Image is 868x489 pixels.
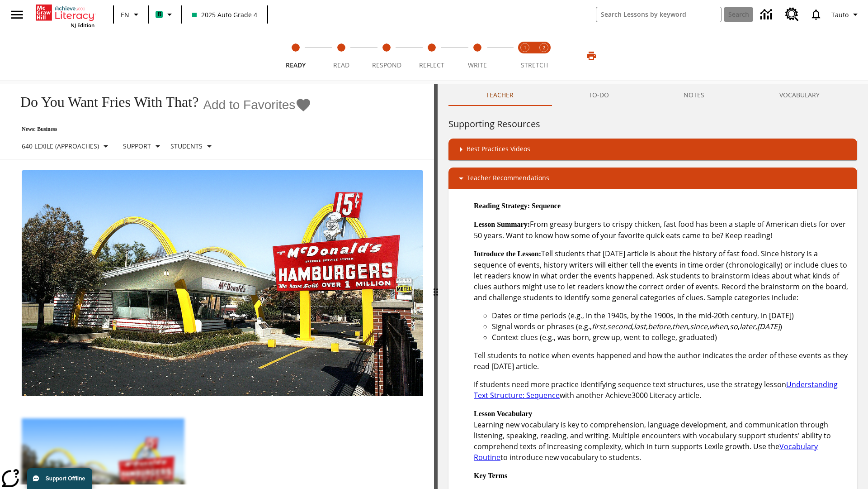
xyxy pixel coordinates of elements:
div: Teacher Recommendations [448,168,857,189]
button: TO-DO [551,84,646,106]
a: Resource Center, Will open in new tab [780,2,804,27]
p: Tell students that [DATE] article is about the history of fast food. Since history is a sequence ... [474,248,850,303]
span: 2025 Auto Grade 4 [192,10,257,19]
span: STRETCH [521,61,548,69]
p: Teacher Recommendations [467,173,549,184]
em: [DATE] [757,321,780,331]
em: first [592,321,605,331]
strong: Introduce the Lesson: [474,250,541,258]
button: Stretch Read step 1 of 2 [512,31,538,81]
li: Signal words or phrases (e.g., , , , , , , , , , ) [492,321,850,332]
a: Notifications [804,3,828,26]
button: Add to Favorites - Do You Want Fries With That? [203,97,311,113]
span: Read [333,61,349,69]
em: second [607,321,632,331]
p: If students need more practice identifying sequence text structures, use the strategy lesson with... [474,379,850,401]
p: Tell students to notice when events happened and how the author indicates the order of these even... [474,350,850,372]
h1: Do You Want Fries With That? [11,94,198,110]
span: Support Offline [46,475,85,482]
button: Open side menu [4,1,30,28]
div: Best Practices Videos [448,139,857,160]
button: Print [577,48,606,64]
em: so [730,321,738,331]
button: Reflect step 4 of 5 [406,31,458,81]
button: Teacher [448,84,551,106]
button: Boost Class color is mint green. Change class color [152,6,179,23]
em: when [709,321,728,331]
button: Respond step 3 of 5 [360,31,413,81]
button: Ready step 1 of 5 [269,31,322,81]
em: last [634,321,646,331]
p: From greasy burgers to crispy chicken, fast food has been a staple of American diets for over 50 ... [474,219,850,241]
div: Home [36,3,94,29]
strong: Lesson Summary: [474,221,530,228]
span: Reflect [419,61,444,69]
button: VOCABULARY [742,84,857,106]
li: Dates or time periods (e.g., in the 1940s, by the 1900s, in the mid-20th century, in [DATE]) [492,310,850,321]
em: then [672,321,688,331]
span: Add to Favorites [203,98,295,112]
div: activity [438,84,868,489]
p: Best Practices Videos [467,144,530,155]
button: NOTES [646,84,742,106]
p: 640 Lexile (Approaches) [22,141,99,151]
text: 2 [543,45,545,51]
text: 1 [524,45,526,51]
strong: Sequence [532,202,561,210]
span: EN [121,10,129,19]
li: Context clues (e.g., was born, grew up, went to college, graduated) [492,332,850,343]
button: Read step 2 of 5 [315,31,367,81]
button: Select Lexile, 640 Lexile (Approaches) [18,138,115,154]
button: Support Offline [27,468,92,489]
button: Write step 5 of 5 [451,31,504,81]
button: Profile/Settings [828,6,864,23]
p: Students [170,141,203,151]
span: NJ Edition [71,22,94,29]
button: Language: EN, Select a language [117,6,146,23]
span: Respond [372,61,401,69]
span: B [157,9,161,20]
div: Instructional Panel Tabs [448,84,857,106]
input: search field [596,7,721,22]
img: One of the first McDonald's stores, with the iconic red sign and golden arches. [22,170,423,397]
p: Support [123,141,151,151]
em: before [648,321,670,331]
em: since [690,321,708,331]
div: Press Enter or Spacebar and then press right and left arrow keys to move the slider [434,84,438,489]
span: Tauto [831,10,849,19]
strong: Reading Strategy: [474,202,530,210]
a: Data Center [755,2,780,27]
span: Ready [286,61,306,69]
strong: Key Terms [474,472,507,479]
h6: Supporting Resources [448,117,857,131]
p: Learning new vocabulary is key to comprehension, language development, and communication through ... [474,408,850,463]
button: Scaffolds, Support [119,138,167,154]
strong: Lesson Vocabulary [474,410,532,417]
span: Write [468,61,487,69]
em: later [740,321,755,331]
button: Select Student [167,138,218,154]
p: News: Business [11,126,311,133]
button: Stretch Respond step 2 of 2 [531,31,557,81]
